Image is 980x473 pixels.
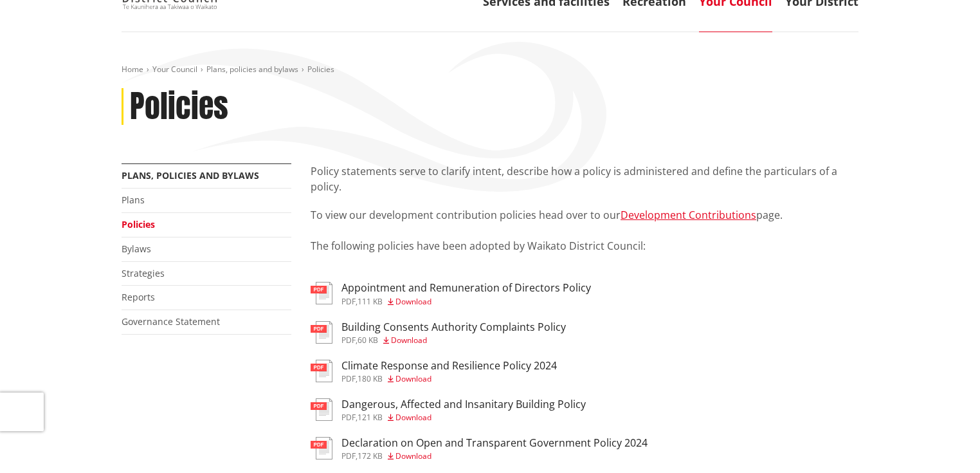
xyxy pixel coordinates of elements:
[341,452,648,460] div: ,
[122,267,165,279] a: Strategies
[341,337,566,344] div: ,
[122,64,858,75] nav: breadcrumb
[122,315,220,328] a: Governance Statement
[358,412,383,423] span: 121 KB
[391,335,427,346] span: Download
[621,208,756,222] a: Development Contributions
[122,243,151,255] a: Bylaws
[311,282,591,305] a: Appointment and Remuneration of Directors Policy pdf,111 KB Download
[311,163,858,194] p: Policy statements serve to clarify intent, describe how a policy is administered and define the p...
[395,296,431,307] span: Download
[395,373,431,384] span: Download
[341,437,648,449] h3: Declaration on Open and Transparent Government Policy 2024
[395,450,431,461] span: Download
[341,282,591,294] h3: Appointment and Remuneration of Directors Policy
[311,321,566,344] a: Building Consents Authority Complaints Policy pdf,60 KB Download
[358,296,383,307] span: 111 KB
[122,218,155,230] a: Policies
[341,360,557,372] h3: Climate Response and Resilience Policy 2024
[122,64,143,75] a: Home
[311,282,332,304] img: document-pdf.svg
[358,335,378,346] span: 60 KB
[341,412,356,423] span: pdf
[341,398,586,411] h3: Dangerous, Affected and Insanitary Building Policy
[341,414,586,422] div: ,
[921,419,967,465] iframe: Messenger Launcher
[358,373,383,384] span: 180 KB
[395,412,431,423] span: Download
[311,360,557,383] a: Climate Response and Resilience Policy 2024 pdf,180 KB Download
[311,437,332,459] img: document-pdf.svg
[206,64,298,75] a: Plans, policies and bylaws
[311,321,332,344] img: document-pdf.svg
[341,296,356,307] span: pdf
[341,335,356,346] span: pdf
[341,450,356,461] span: pdf
[341,373,356,384] span: pdf
[341,375,557,383] div: ,
[341,298,591,306] div: ,
[358,450,383,461] span: 172 KB
[122,291,155,303] a: Reports
[311,207,858,269] p: To view our development contribution policies head over to our page. The following policies have ...
[311,360,332,382] img: document-pdf.svg
[341,321,566,333] h3: Building Consents Authority Complaints Policy
[307,64,334,75] span: Policies
[130,88,228,125] h1: Policies
[311,398,332,421] img: document-pdf.svg
[152,64,197,75] a: Your Council
[311,437,648,460] a: Declaration on Open and Transparent Government Policy 2024 pdf,172 KB Download
[122,169,259,181] a: Plans, policies and bylaws
[311,398,586,422] a: Dangerous, Affected and Insanitary Building Policy pdf,121 KB Download
[122,194,145,206] a: Plans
